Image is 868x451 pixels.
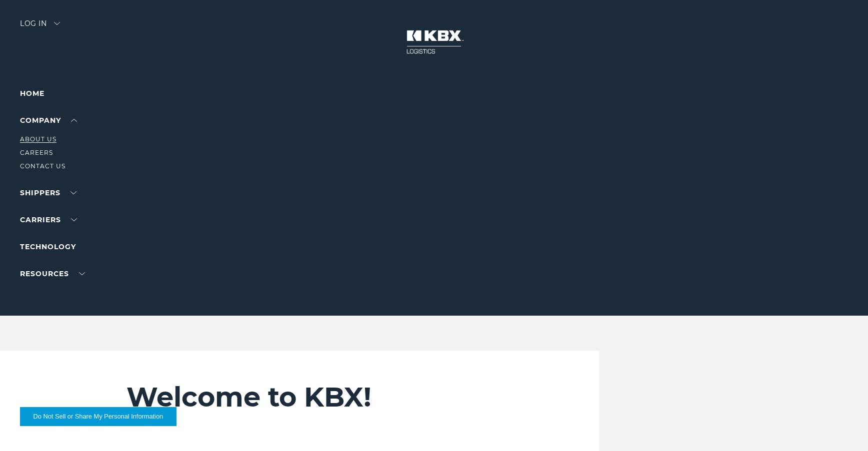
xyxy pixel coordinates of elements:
a: Contact Us [20,162,65,170]
img: kbx logo [396,20,471,64]
button: Do Not Sell or Share My Personal Information [20,407,176,426]
a: Careers [20,149,53,156]
a: RESOURCES [20,269,85,278]
a: Technology [20,242,76,251]
h2: Welcome to KBX! [126,381,517,414]
img: arrow [54,22,60,25]
div: Log in [20,20,60,34]
a: Carriers [20,215,77,224]
a: Home [20,89,44,98]
a: About Us [20,135,56,143]
a: Company [20,116,77,125]
a: SHIPPERS [20,188,76,197]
